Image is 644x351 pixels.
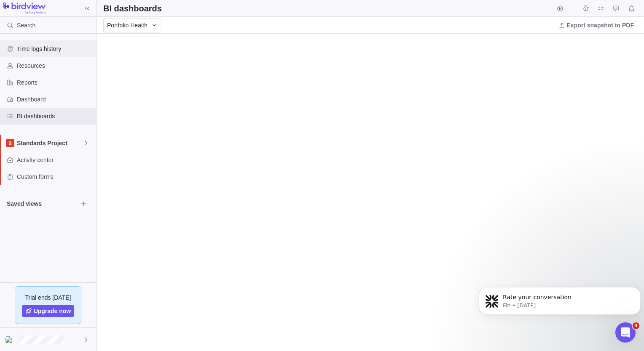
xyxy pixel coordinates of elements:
span: My assignments [595,3,607,14]
span: Export snapshot to PDF [567,21,634,29]
span: Portfolio Health [107,21,148,29]
img: logo [3,3,46,14]
span: Activity center [17,156,93,164]
a: My assignments [595,6,607,13]
img: Show [5,336,15,343]
span: Reports [17,78,93,87]
a: Upgrade now [22,305,75,317]
span: Approval requests [610,3,622,14]
span: Dashboard [17,95,93,104]
a: Notifications [625,6,637,13]
h2: BI dashboards [103,3,162,14]
span: Resources [17,61,93,70]
span: Browse views [78,198,89,210]
a: Time logs [580,6,592,13]
span: Search [17,21,35,29]
span: Standards Project [17,139,83,147]
span: Custom forms [17,173,93,181]
span: BI dashboards [17,112,93,120]
span: Start timer [554,3,566,14]
span: Time logs [580,3,592,14]
iframe: Intercom live chat [615,322,636,343]
span: Upgrade now [34,307,71,315]
span: Notifications [625,3,637,14]
span: Time logs history [17,45,93,53]
span: Saved views [7,199,78,208]
a: Approval requests [610,6,622,13]
span: Trial ends [DATE] [25,293,71,302]
div: Shobnom Sultana [5,335,15,345]
iframe: Intercom notifications message [475,269,644,328]
span: 4 [633,322,639,329]
span: Export snapshot to PDF [555,19,637,31]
